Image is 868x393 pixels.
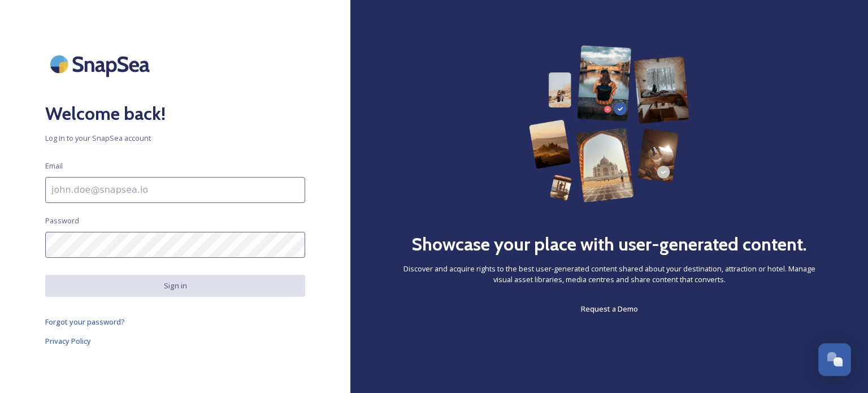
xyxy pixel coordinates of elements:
span: Log in to your SnapSea account [45,133,305,144]
img: 63b42ca75bacad526042e722_Group%20154-p-800.png [529,45,689,202]
a: Request a Demo [581,302,638,316]
img: SnapSea Logo [45,45,158,83]
h2: Welcome back! [45,100,305,127]
h2: Showcase your place with user-generated content. [411,231,807,258]
span: Privacy Policy [45,336,91,346]
input: john.doe@snapsea.io [45,177,305,203]
span: Password [45,215,79,226]
button: Open Chat [818,343,851,376]
button: Sign in [45,275,305,297]
span: Forgot your password? [45,317,125,327]
a: Forgot your password? [45,315,305,329]
span: Discover and acquire rights to the best user-generated content shared about your destination, att... [396,264,823,285]
span: Email [45,161,63,171]
a: Privacy Policy [45,334,305,348]
span: Request a Demo [581,304,638,314]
